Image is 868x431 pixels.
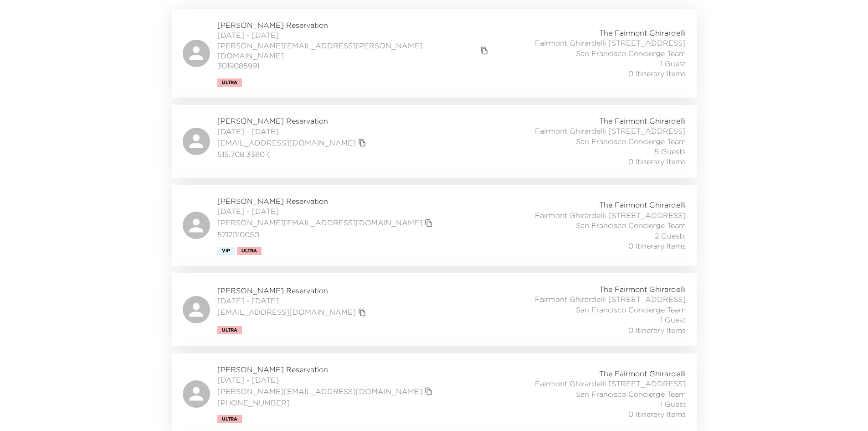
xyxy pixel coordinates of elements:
span: San Francisco Concierge Team [576,389,686,399]
span: Ultra [222,327,237,333]
span: 515.708.3380 ( [217,149,369,159]
button: copy primary member email [356,306,369,319]
span: San Francisco Concierge Team [576,48,686,58]
span: 0 Itinerary Items [628,156,686,166]
span: 0 Itinerary Items [628,325,686,335]
span: 1 Guest [660,315,686,325]
span: Ultra [241,248,257,254]
span: Ultra [222,416,237,422]
span: The Fairmont Ghirardelli [599,369,686,379]
span: The Fairmont Ghirardelli [599,28,686,38]
a: [EMAIL_ADDRESS][DOMAIN_NAME] [217,138,356,148]
span: Vip [222,248,230,254]
span: [PERSON_NAME] Reservation [217,116,369,126]
span: 5712010050 [217,229,435,239]
span: 1 Guest [660,399,686,409]
button: copy primary member email [422,217,435,229]
a: [EMAIL_ADDRESS][DOMAIN_NAME] [217,307,356,317]
a: [PERSON_NAME] Reservation[DATE] - [DATE][EMAIL_ADDRESS][DOMAIN_NAME]copy primary member email515.... [172,105,697,178]
a: [PERSON_NAME] Reservation[DATE] - [DATE][EMAIL_ADDRESS][DOMAIN_NAME]copy primary member emailUltr... [172,273,697,346]
span: [PERSON_NAME] Reservation [217,196,435,206]
span: [PERSON_NAME] Reservation [217,286,369,296]
span: 0 Itinerary Items [628,68,686,78]
span: San Francisco Concierge Team [576,220,686,230]
button: copy primary member email [356,136,369,149]
a: [PERSON_NAME][EMAIL_ADDRESS][DOMAIN_NAME] [217,386,422,396]
span: [PERSON_NAME] Reservation [217,20,491,30]
span: [DATE] - [DATE] [217,30,491,40]
span: Fairmont Ghirardelli [STREET_ADDRESS] [535,210,686,220]
a: [PERSON_NAME] Reservation[DATE] - [DATE][PERSON_NAME][EMAIL_ADDRESS][PERSON_NAME][DOMAIN_NAME]cop... [172,9,697,98]
a: [PERSON_NAME][EMAIL_ADDRESS][DOMAIN_NAME] [217,218,422,228]
span: 2 Guests [655,231,686,241]
span: The Fairmont Ghirardelli [599,284,686,294]
span: Fairmont Ghirardelli [STREET_ADDRESS] [535,294,686,304]
span: San Francisco Concierge Team [576,136,686,146]
span: [DATE] - [DATE] [217,206,435,216]
span: San Francisco Concierge Team [576,305,686,315]
button: copy primary member email [478,44,491,57]
span: [PHONE_NUMBER] [217,398,435,408]
span: [DATE] - [DATE] [217,375,435,385]
button: copy primary member email [422,385,435,398]
a: [PERSON_NAME][EMAIL_ADDRESS][PERSON_NAME][DOMAIN_NAME] [217,41,478,61]
span: 3019085991 [217,61,491,71]
span: [DATE] - [DATE] [217,296,369,306]
span: The Fairmont Ghirardelli [599,200,686,210]
span: The Fairmont Ghirardelli [599,116,686,126]
span: 5 Guests [654,146,686,156]
span: 0 Itinerary Items [628,241,686,251]
span: [DATE] - [DATE] [217,126,369,136]
a: [PERSON_NAME] Reservation[DATE] - [DATE][PERSON_NAME][EMAIL_ADDRESS][DOMAIN_NAME]copy primary mem... [172,185,697,266]
span: Fairmont Ghirardelli [STREET_ADDRESS] [535,379,686,389]
span: [PERSON_NAME] Reservation [217,364,435,374]
span: Ultra [222,80,237,85]
span: 0 Itinerary Items [628,409,686,419]
span: Fairmont Ghirardelli [STREET_ADDRESS] [535,126,686,136]
span: 1 Guest [660,58,686,68]
span: Fairmont Ghirardelli [STREET_ADDRESS] [535,38,686,48]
